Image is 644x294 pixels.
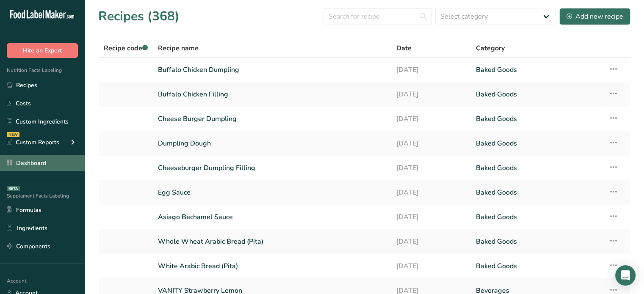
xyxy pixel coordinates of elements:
[158,135,386,152] a: Dumpling Dough
[476,208,598,226] a: Baked Goods
[158,159,386,177] a: Cheeseburger Dumpling Filling
[396,43,412,53] span: Date
[476,135,598,152] a: Baked Goods
[396,208,466,226] a: [DATE]
[567,11,623,22] div: Add new recipe
[7,43,78,58] button: Hire an Expert
[476,184,598,201] a: Baked Goods
[476,61,598,79] a: Baked Goods
[476,43,505,53] span: Category
[396,61,466,79] a: [DATE]
[559,8,630,25] button: Add new recipe
[7,138,59,147] div: Custom Reports
[476,257,598,275] a: Baked Goods
[615,265,636,286] div: Open Intercom Messenger
[396,110,466,128] a: [DATE]
[158,110,386,128] a: Cheese Burger Dumpling
[158,85,386,103] a: Buffalo Chicken Filling
[476,85,598,103] a: Baked Goods
[158,208,386,226] a: Asiago Bechamel Sauce
[396,135,466,152] a: [DATE]
[396,257,466,275] a: [DATE]
[158,233,386,250] a: Whole Wheat Arabic Bread (Pita)
[158,61,386,79] a: Buffalo Chicken Dumpling
[7,186,20,191] div: BETA
[7,132,19,137] div: NEW
[158,257,386,275] a: White Arabic Bread (Pita)
[476,110,598,128] a: Baked Goods
[476,233,598,250] a: Baked Goods
[396,184,466,201] a: [DATE]
[158,43,199,53] span: Recipe name
[396,159,466,177] a: [DATE]
[396,233,466,250] a: [DATE]
[98,7,180,26] h1: Recipes (368)
[476,159,598,177] a: Baked Goods
[323,8,432,25] input: Search for recipe
[158,184,386,201] a: Egg Sauce
[104,44,148,53] span: Recipe code
[396,85,466,103] a: [DATE]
